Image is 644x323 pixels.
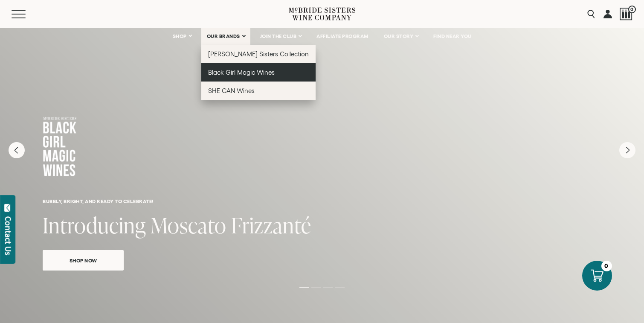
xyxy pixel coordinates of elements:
[173,33,187,39] span: SHOP
[428,28,477,45] a: FIND NEAR YOU
[4,216,12,255] div: Contact Us
[12,10,42,18] button: Mobile Menu Trigger
[201,63,316,81] a: Black Girl Magic Wines
[311,28,374,45] a: AFFILIATE PROGRAM
[55,256,112,265] span: Shop Now
[201,45,316,63] a: [PERSON_NAME] Sisters Collection
[43,210,146,240] span: Introducing
[207,33,240,39] span: OUR BRANDS
[208,87,255,94] span: SHE CAN Wines
[260,33,297,39] span: JOIN THE CLUB
[316,33,368,39] span: AFFILIATE PROGRAM
[335,287,345,288] li: Page dot 4
[201,81,316,100] a: SHE CAN Wines
[43,198,601,204] h6: Bubbly, bright, and ready to celebrate!
[167,28,197,45] a: SHOP
[433,33,472,39] span: FIND NEAR YOU
[208,50,309,58] span: [PERSON_NAME] Sisters Collection
[201,28,250,45] a: OUR BRANDS
[384,33,414,39] span: OUR STORY
[323,287,333,288] li: Page dot 3
[151,210,226,240] span: Moscato
[601,261,612,271] div: 0
[619,142,635,158] button: Next
[43,250,124,271] a: Shop Now
[628,6,636,13] span: 0
[311,287,321,288] li: Page dot 2
[255,28,307,45] a: JOIN THE CLUB
[299,287,309,288] li: Page dot 1
[208,69,275,76] span: Black Girl Magic Wines
[378,28,424,45] a: OUR STORY
[9,142,25,158] button: Previous
[231,210,311,240] span: Frizzanté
